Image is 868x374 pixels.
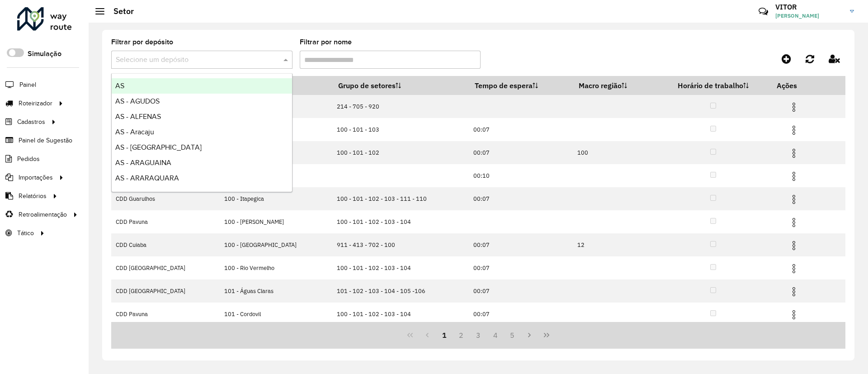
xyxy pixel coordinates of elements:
td: 100 - Rio Vermelho [220,256,332,279]
td: CDD [GEOGRAPHIC_DATA] [111,279,220,303]
label: Filtrar por depósito [111,37,173,47]
button: 3 [470,327,487,344]
td: 00:07 [469,141,573,164]
span: [PERSON_NAME] [775,12,843,20]
td: 100 - 101 - 102 - 103 - 104 [332,256,468,279]
span: Painel [19,80,36,90]
td: 00:07 [469,233,573,256]
label: Simulação [28,48,61,59]
button: 5 [504,327,521,344]
span: Painel de Sugestão [19,136,72,145]
td: 100 - 101 - 102 - 103 - 104 [332,210,468,233]
td: 101 - Cordovil [220,303,332,326]
label: Filtrar por nome [300,37,352,47]
span: AS - ALFENAS [115,113,161,120]
h3: VITOR [775,3,843,11]
button: 4 [487,327,504,344]
span: Tático [17,228,34,238]
td: CDD [GEOGRAPHIC_DATA] [111,256,220,279]
td: CDD Pavuna [111,303,220,326]
th: Ações [770,76,825,95]
button: 2 [453,327,470,344]
td: 911 - 413 - 702 - 100 [332,233,468,256]
td: 100 - 101 - 102 - 103 - 111 - 110 [332,187,468,210]
td: 100 - 101 - 103 [332,118,468,141]
a: Contato Rápido [754,2,773,21]
td: 100 - 101 - 102 - 103 - 104 [332,303,468,326]
ng-dropdown-panel: Options list [111,73,292,192]
span: Relatórios [19,191,47,201]
th: Grupo de setores [332,76,468,95]
td: 100 - 101 - 102 [332,141,468,164]
td: 100 - [PERSON_NAME] [220,210,332,233]
span: Pedidos [17,154,40,164]
th: Macro região [572,76,656,95]
button: 1 [436,327,453,344]
span: Cadastros [17,117,45,127]
span: Importações [19,173,53,182]
button: Last Page [538,327,555,344]
td: 00:07 [469,187,573,210]
h2: Setor [104,6,134,16]
span: AS - ARARAQUARA [115,174,179,182]
span: AS - AGUDOS [115,97,160,105]
td: CDD Cuiaba [111,233,220,256]
td: CDD Pavuna [111,210,220,233]
th: Horário de trabalho [656,76,770,95]
span: AS - [GEOGRAPHIC_DATA] [115,143,202,151]
td: 00:07 [469,303,573,326]
span: AS - Aracaju [115,128,154,136]
th: Tempo de espera [469,76,573,95]
td: CDD Guarulhos [111,187,220,210]
td: 00:07 [469,279,573,303]
td: 00:07 [469,118,573,141]
td: 214 - 705 - 920 [332,95,468,118]
span: AS [115,82,124,90]
span: Roteirizador [19,99,52,108]
td: 101 - Águas Claras [220,279,332,303]
button: Next Page [521,327,538,344]
td: 00:07 [469,256,573,279]
td: 100 - [GEOGRAPHIC_DATA] [220,233,332,256]
td: 100 - Itapegica [220,187,332,210]
td: 12 [572,233,656,256]
td: 00:10 [469,164,573,187]
span: Retroalimentação [19,210,67,219]
td: 100 [572,141,656,164]
span: AS - ARAGUAINA [115,159,171,166]
td: 101 - 102 - 103 - 104 - 105 -106 [332,279,468,303]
